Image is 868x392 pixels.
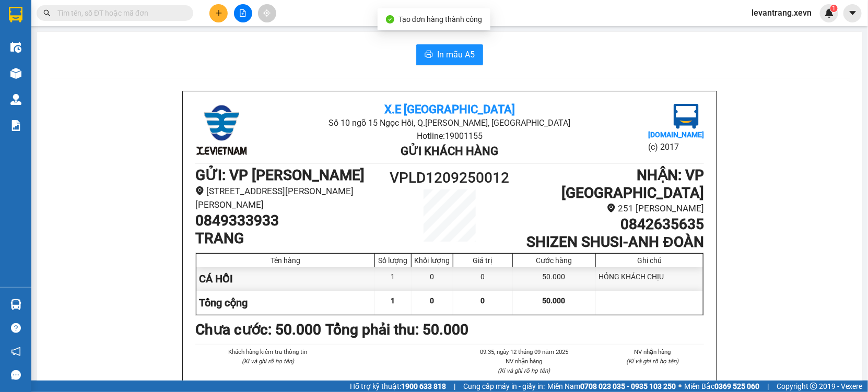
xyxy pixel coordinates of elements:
span: printer [425,50,433,60]
h1: 0849333933 [195,212,386,230]
strong: 1900 633 818 [401,382,446,390]
span: Miền Nam [547,381,676,392]
span: aim [263,9,271,17]
span: 0 [430,296,434,305]
li: Hotline: 19001155 [280,129,619,142]
strong: 0708 023 035 - 0935 103 250 [580,382,676,390]
h1: 0842635635 [513,216,704,233]
h1: TRANG [195,230,386,247]
span: 1 [391,296,395,305]
sup: 1 [830,5,838,12]
span: | [454,381,455,392]
img: warehouse-icon [10,299,21,310]
button: caret-down [843,4,862,22]
span: notification [11,347,21,357]
div: Giá trị [456,256,510,265]
i: (Kí và ghi rõ họ tên) [626,358,678,365]
b: GỬI : VP [PERSON_NAME] [195,167,365,184]
strong: 0369 525 060 [714,382,759,390]
img: icon-new-feature [825,8,834,18]
span: Tạo đơn hàng thành công [398,15,482,23]
span: plus [215,9,222,17]
span: 50.000 [543,296,566,305]
b: [DOMAIN_NAME] [648,130,704,139]
li: 251 [PERSON_NAME] [513,201,704,216]
b: Gửi khách hàng [401,145,498,158]
img: logo.jpg [674,104,699,129]
img: warehouse-icon [10,68,21,79]
img: warehouse-icon [10,42,21,53]
button: file-add [234,4,252,22]
li: Khách hàng kiểm tra thông tin [216,347,320,357]
h1: SHIZEN SHUSI-ANH ĐOÀN [513,233,704,251]
div: HỎNG KHÁCH CHỊU [596,267,703,291]
div: 50.000 [513,267,596,291]
div: Ghi chú [599,256,700,265]
span: question-circle [11,323,21,333]
span: environment [607,204,616,212]
button: plus [209,4,228,22]
span: search [43,9,51,17]
span: 1 [832,5,836,12]
div: 1 [375,267,412,291]
span: message [11,370,21,380]
span: copyright [810,383,817,390]
div: CÁ HỒI [196,267,375,291]
img: warehouse-icon [10,94,21,105]
h1: VPLD1209250012 [386,167,513,189]
img: solution-icon [10,120,21,131]
li: NV nhận hàng [473,357,576,366]
div: Khối lượng [414,256,450,265]
span: Cung cấp máy in - giấy in: [463,381,545,392]
li: [STREET_ADDRESS][PERSON_NAME][PERSON_NAME] [195,184,386,212]
i: (Kí và ghi rõ họ tên) [498,367,550,374]
li: 09:35, ngày 12 tháng 09 năm 2025 [473,347,576,357]
b: NHẬN : VP [GEOGRAPHIC_DATA] [561,167,704,201]
span: caret-down [848,8,858,18]
span: In mẫu A5 [437,48,475,61]
span: Hỗ trợ kỹ thuật: [350,381,446,392]
img: logo.jpg [195,104,248,156]
span: file-add [239,9,247,17]
input: Tìm tên, số ĐT hoặc mã đơn [57,7,181,19]
b: Tổng phải thu: 50.000 [325,321,468,338]
li: Hotline: 19001155 [98,39,437,52]
img: logo.jpg [13,13,65,65]
li: Số 10 ngõ 15 Ngọc Hồi, Q.[PERSON_NAME], [GEOGRAPHIC_DATA] [280,116,619,129]
span: Miền Bắc [684,381,759,392]
span: Tổng cộng [199,296,248,309]
b: GỬI : VP [PERSON_NAME] [13,76,182,93]
span: | [767,381,769,392]
b: X.E [GEOGRAPHIC_DATA] [384,103,515,116]
div: Số lượng [378,256,408,265]
b: Chưa cước : 50.000 [195,321,321,338]
div: 0 [412,267,453,291]
span: 0 [480,296,485,305]
button: aim [258,4,276,22]
li: NV nhận hàng [601,347,705,357]
li: Số 10 ngõ 15 Ngọc Hồi, Q.[PERSON_NAME], [GEOGRAPHIC_DATA] [98,26,437,39]
span: check-circle [386,15,394,23]
button: printerIn mẫu A5 [416,44,483,65]
span: environment [195,186,204,195]
div: Cước hàng [515,256,593,265]
span: ⚪️ [678,384,682,388]
div: 0 [453,267,513,291]
i: (Kí và ghi rõ họ tên) [242,358,294,365]
div: Tên hàng [199,256,372,265]
img: logo-vxr [9,7,22,22]
span: levantrang.xevn [743,6,820,19]
li: (c) 2017 [648,140,704,153]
